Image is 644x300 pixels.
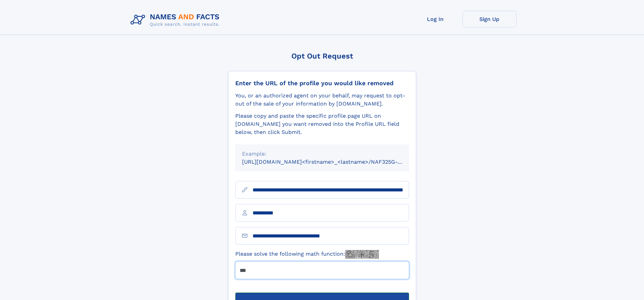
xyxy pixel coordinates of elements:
[128,11,225,29] img: Logo Names and Facts
[235,250,379,259] label: Please solve the following math function:
[242,150,402,158] div: Example:
[235,79,409,87] div: Enter the URL of the profile you would like removed
[408,11,462,27] a: Log In
[228,52,416,60] div: Opt Out Request
[242,159,422,165] small: [URL][DOMAIN_NAME]<firstname>_<lastname>/NAF325G-xxxxxxxx
[462,11,517,27] a: Sign Up
[235,112,409,136] div: Please copy and paste the specific profile page URL on [DOMAIN_NAME] you want removed into the Pr...
[235,92,409,108] div: You, or an authorized agent on your behalf, may request to opt-out of the sale of your informatio...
